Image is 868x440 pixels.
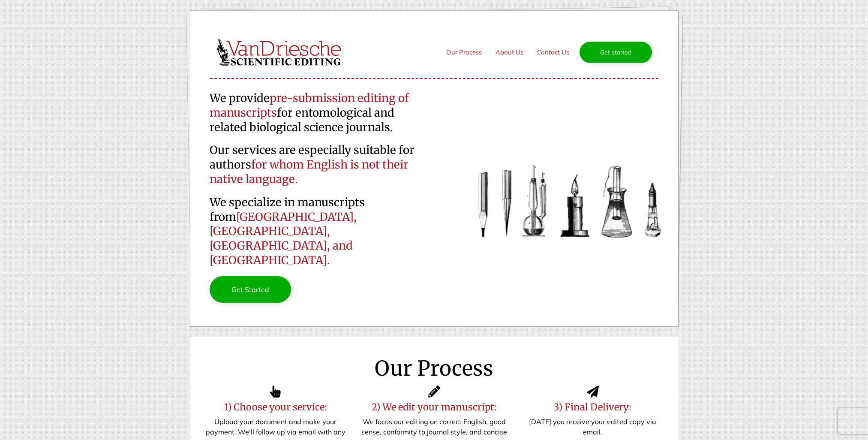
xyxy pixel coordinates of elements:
span: pre-submission editing of manuscripts [210,91,409,120]
h6: 2) We edit your manuscript: [361,401,507,413]
a: Contact Us [534,44,573,61]
span: for whom English is not their native language. [210,157,408,186]
a: About Us [492,44,527,61]
h6: 3) Final Delivery: [520,401,666,413]
h3: Our Process [203,358,666,379]
a: Get started [580,42,652,63]
a: Our Process [443,44,485,61]
span: [DATE] you receive your edited copy via email. [529,417,656,436]
span: [GEOGRAPHIC_DATA], [GEOGRAPHIC_DATA], [GEOGRAPHIC_DATA], and [GEOGRAPHIC_DATA]. [210,210,357,267]
h6: 1) Choose your service: [203,401,348,413]
a: Get Started [210,276,291,303]
h5: Our services are especially suitable for authors [210,143,428,195]
h5: We specialize in manuscripts from [210,195,428,276]
h5: We provide for entomological and related biological science journals. [210,91,428,143]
